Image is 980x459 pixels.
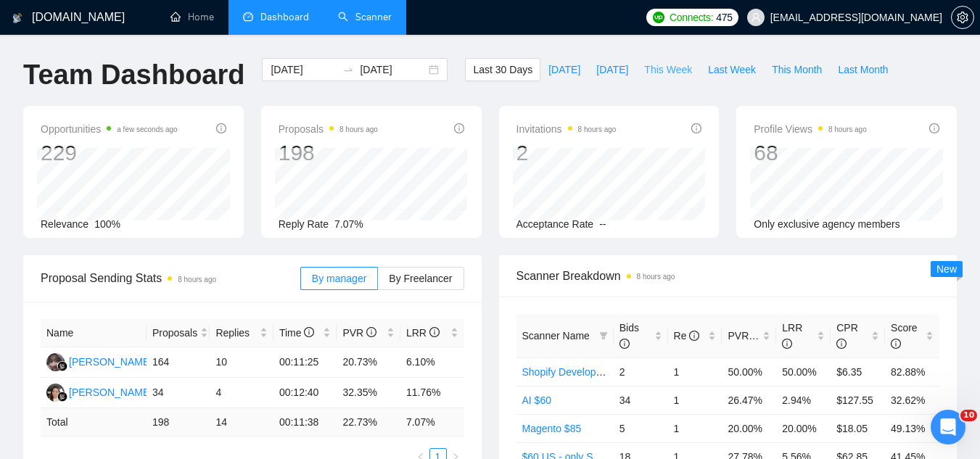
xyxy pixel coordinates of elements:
td: 00:11:25 [273,347,337,378]
button: Last 30 Days [465,58,540,81]
td: 7.07 % [400,408,464,437]
span: info-circle [304,327,314,337]
span: New [936,263,957,275]
td: 34 [614,386,668,414]
td: 20.73% [337,347,400,378]
td: 198 [147,408,210,437]
button: setting [951,6,974,29]
time: 8 hours ago [637,273,675,281]
td: Total [41,408,147,437]
td: 00:11:38 [273,408,337,437]
a: AI $60 [522,394,551,406]
td: 5 [614,414,668,442]
span: LRR [782,322,802,350]
button: [DATE] [540,58,588,81]
iframe: Intercom live chat [931,410,965,444]
span: Opportunities [41,120,178,138]
span: Last Week [708,62,756,78]
span: info-circle [366,327,376,337]
td: 32.35% [337,378,400,408]
span: 7.07% [334,218,363,230]
span: Proposals [152,325,197,341]
span: [DATE] [548,62,580,78]
td: 14 [210,408,273,437]
img: gigradar-bm.png [57,392,67,402]
a: Shopify Development $85 [522,366,638,378]
button: This Month [764,58,830,81]
span: info-circle [836,339,847,349]
td: $127.55 [831,386,885,414]
span: Only exclusive agency members [754,218,900,230]
span: info-circle [929,123,939,133]
a: NF[PERSON_NAME] Ayra [46,355,176,367]
td: 49.13% [885,414,939,442]
span: Acceptance Rate [516,218,594,230]
span: filter [596,325,611,347]
img: upwork-logo.png [653,12,664,23]
a: LA[PERSON_NAME] [46,386,152,397]
span: This Week [644,62,692,78]
span: Time [279,327,314,339]
td: 00:12:40 [273,378,337,408]
td: 20.00% [776,414,831,442]
span: By Freelancer [389,273,452,284]
td: 34 [147,378,210,408]
td: 50.00% [722,357,776,386]
button: Last Week [700,58,764,81]
span: filter [599,331,608,340]
span: CPR [836,322,858,350]
input: End date [360,62,426,78]
td: 50.00% [776,357,831,386]
td: 1 [668,357,722,386]
img: logo [12,7,22,30]
span: to [342,64,354,75]
span: Last 30 Days [473,62,532,78]
td: 6.10% [400,347,464,378]
span: Replies [215,325,257,341]
span: This Month [772,62,822,78]
span: [DATE] [596,62,628,78]
span: Profile Views [754,120,867,138]
span: Scanner Name [522,330,590,342]
span: user [751,12,761,22]
time: a few seconds ago [117,125,177,133]
span: info-circle [689,331,699,341]
span: info-circle [891,339,901,349]
h1: Team Dashboard [23,58,244,92]
div: [PERSON_NAME] Ayra [69,354,176,370]
span: Last Month [838,62,888,78]
img: NF [46,353,65,371]
th: Proposals [147,319,210,347]
span: Invitations [516,120,617,138]
a: searchScanner [338,11,392,23]
span: Connects: [670,9,713,25]
span: setting [952,12,973,23]
td: $6.35 [831,357,885,386]
span: info-circle [216,123,226,133]
span: Dashboard [260,11,309,23]
span: info-circle [619,339,630,349]
th: Replies [210,319,273,347]
span: PVR [342,327,376,339]
td: 22.73 % [337,408,400,437]
img: gigradar-bm.png [57,361,67,371]
td: $18.05 [831,414,885,442]
span: Reply Rate [279,218,329,230]
span: By manager [312,273,366,284]
time: 8 hours ago [828,125,867,133]
a: Magento $85 [522,423,582,434]
td: 2 [614,357,668,386]
span: Scanner Breakdown [516,267,940,285]
span: info-circle [454,123,464,133]
td: 32.62% [885,386,939,414]
td: 164 [147,347,210,378]
span: -- [599,218,606,230]
div: 198 [279,139,378,167]
a: setting [951,12,974,23]
td: 1 [668,386,722,414]
div: 68 [754,139,867,167]
input: Start date [271,62,337,78]
div: 229 [41,139,178,167]
span: PVR [728,330,762,342]
img: LA [46,384,65,402]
